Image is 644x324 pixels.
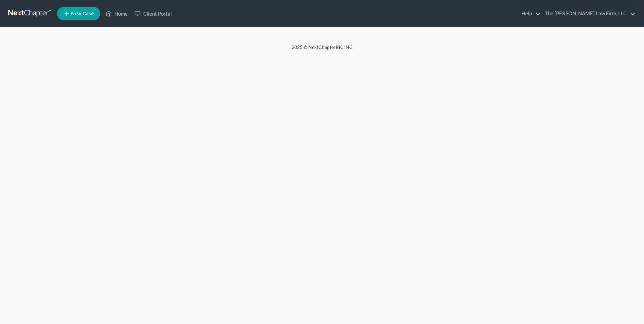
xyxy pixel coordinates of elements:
[541,7,636,20] a: The [PERSON_NAME] Law Firm, LLC
[131,7,175,20] a: Client Portal
[129,44,516,56] div: 2025 © NextChapterBK, INC
[57,7,100,20] new-legal-case-button: New Case
[518,7,541,20] a: Help
[102,7,131,20] a: Home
